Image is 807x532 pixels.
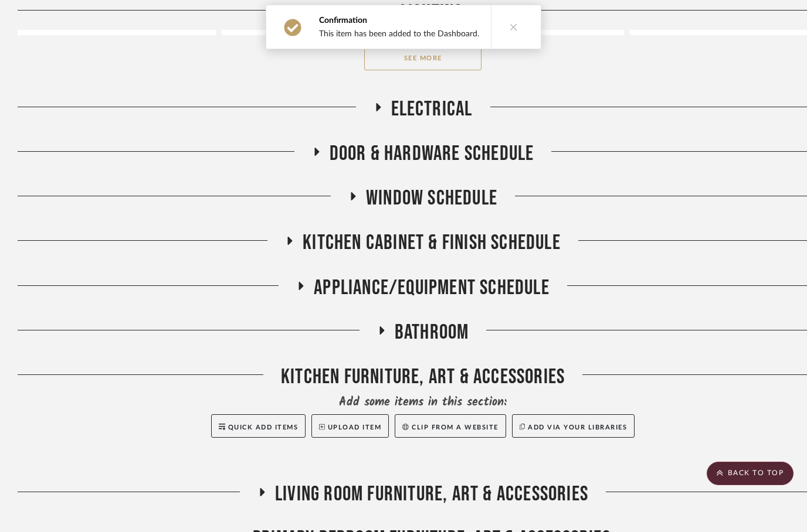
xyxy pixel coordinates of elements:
span: Kitchen Cabinet & Finish Schedule [303,230,561,255]
span: Electrical [391,97,473,122]
span: Living Room Furniture, Art & Accessories [275,482,588,507]
div: Confirmation [319,15,479,26]
scroll-to-top-button: BACK TO TOP [707,462,794,485]
span: Bathroom [395,320,469,345]
button: Upload Item [311,414,389,438]
div: This item has been added to the Dashboard. [319,29,479,39]
button: Add via your libraries [512,414,635,438]
button: Quick Add Items [211,414,306,438]
button: Clip from a website [395,414,506,438]
span: Appliance/Equipment Schedule [314,275,550,301]
span: Quick Add Items [228,424,299,431]
span: Window Schedule [366,186,497,211]
span: Door & Hardware Schedule [330,141,534,166]
button: See More [364,47,482,70]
